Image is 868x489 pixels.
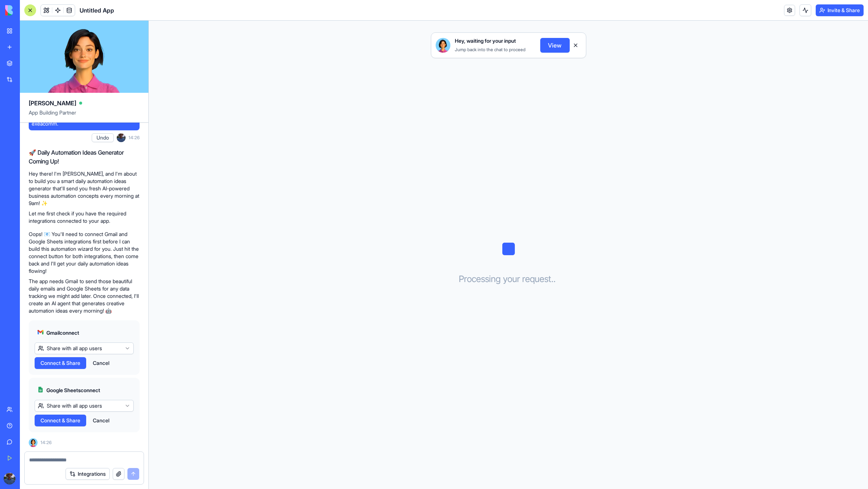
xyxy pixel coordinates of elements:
span: Connect & Share [41,417,80,424]
span: . [551,273,554,285]
img: gmail [38,329,43,335]
img: logo [5,5,51,15]
img: ACg8ocJCkKFIIXD3Rpjuw1jPNkUyib-ltOSnh_HHN2XdRnfL8OMPqGM=s96-c [117,133,126,142]
button: Cancel [89,415,113,426]
p: Hey there! I'm [PERSON_NAME], and I'm about to build you a smart daily automation ideas generator... [29,170,140,207]
span: 14:26 [129,135,140,141]
span: Gmail connect [46,329,79,337]
button: Connect & Share [35,415,86,426]
span: Hey, waiting for your input [455,37,516,45]
button: Invite & Share [816,4,864,16]
span: App Building Partner [29,109,140,122]
button: View [540,38,570,53]
h2: 🚀 Daily Automation Ideas Generator Coming Up! [29,148,140,166]
img: Ella_00000_wcx2te.png [436,38,450,53]
p: The app needs Gmail to send those beautiful daily emails and Google Sheets for any data tracking ... [29,278,140,314]
img: googlesheets [38,387,43,393]
p: Oops! 📧 You'll need to connect Gmail and Google Sheets integrations first before I can build this... [29,231,140,275]
span: . [554,273,556,285]
span: Google Sheets connect [46,387,100,394]
span: Untitled App [80,6,114,15]
span: 14:26 [41,440,52,446]
p: Let me first check if you have the required integrations connected to your app. [29,210,140,225]
span: Jump back into the chat to proceed [455,47,526,52]
span: Connect & Share [41,359,80,367]
button: Integrations [66,468,110,480]
button: Connect & Share [35,357,86,369]
button: Cancel [89,357,113,369]
button: Undo [92,133,114,142]
h3: Processing your request [459,273,558,285]
img: ACg8ocJCkKFIIXD3Rpjuw1jPNkUyib-ltOSnh_HHN2XdRnfL8OMPqGM=s96-c [4,473,15,485]
span: [PERSON_NAME] [29,99,76,108]
img: Ella_00000_wcx2te.png [29,438,38,447]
